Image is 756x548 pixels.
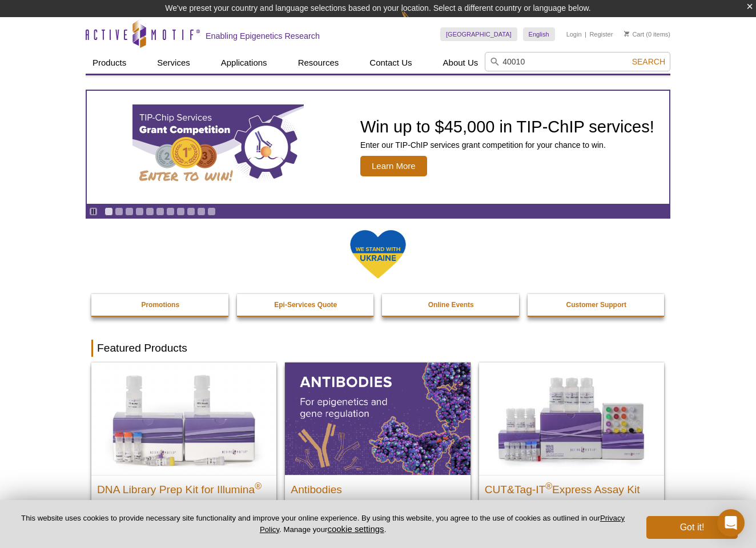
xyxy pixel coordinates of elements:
button: Search [629,57,669,67]
a: Go to slide 6 [156,207,164,216]
h2: CUT&Tag-IT Express Assay Kit [485,478,658,495]
span: Search [632,57,665,66]
p: Enter our TIP-ChIP services grant competition for your chance to win. [360,140,654,150]
li: | [585,27,586,41]
a: Applications [214,52,274,74]
img: Your Cart [624,31,629,37]
h2: Win up to $45,000 in TIP-ChIP services! [360,118,654,135]
h2: Antibodies [291,478,464,495]
a: English [523,27,555,41]
a: Services [150,52,197,74]
h2: Featured Products [91,340,665,357]
a: DNA Library Prep Kit for Illumina DNA Library Prep Kit for Illumina® Dual Index NGS Kit for ChIP-... [91,362,276,547]
h2: DNA Library Prep Kit for Illumina [97,478,271,495]
a: Go to slide 9 [187,207,195,216]
a: CUT&Tag-IT® Express Assay Kit CUT&Tag-IT®Express Assay Kit Less variable and higher-throughput ge... [479,362,664,535]
sup: ® [545,481,552,490]
a: Go to slide 8 [176,207,185,216]
a: TIP-ChIP Services Grant Competition Win up to $45,000 in TIP-ChIP services! Enter our TIP-ChIP se... [87,91,669,204]
img: DNA Library Prep Kit for Illumina [91,362,276,474]
a: Register [589,30,613,38]
a: Resources [291,52,346,74]
a: Login [566,30,582,38]
img: All Antibodies [285,362,470,474]
a: Contact Us [363,52,419,74]
a: Toggle autoplay [89,207,98,216]
span: Learn More [360,156,427,176]
div: Open Intercom Messenger [717,509,745,537]
a: Go to slide 1 [104,207,113,216]
a: Go to slide 10 [197,207,206,216]
a: All Antibodies Antibodies Application-tested antibodies for ChIP, CUT&Tag, and CUT&RUN. [285,362,470,535]
img: Change Here [401,9,431,35]
a: Privacy Policy [260,514,625,533]
input: Keyword, Cat. No. [485,52,670,71]
a: [GEOGRAPHIC_DATA] [440,27,517,41]
h2: Enabling Epigenetics Research [206,31,320,41]
button: Got it! [646,516,738,539]
button: cookie settings [327,524,384,534]
a: Go to slide 3 [125,207,134,216]
a: Promotions [91,294,230,316]
a: Go to slide 7 [166,207,175,216]
img: We Stand With Ukraine [349,229,407,280]
li: (0 items) [624,27,670,41]
a: About Us [436,52,485,74]
a: Cart [624,30,644,38]
sup: ® [255,481,262,490]
article: TIP-ChIP Services Grant Competition [87,91,669,204]
a: Epi-Services Quote [237,294,375,316]
p: This website uses cookies to provide necessary site functionality and improve your online experie... [18,513,628,535]
a: Go to slide 5 [146,207,154,216]
a: Customer Support [528,294,666,316]
a: Go to slide 11 [207,207,216,216]
strong: Promotions [141,301,179,309]
a: Go to slide 4 [135,207,144,216]
strong: Online Events [428,301,474,309]
a: Online Events [382,294,520,316]
strong: Customer Support [566,301,626,309]
a: Go to slide 2 [115,207,123,216]
img: CUT&Tag-IT® Express Assay Kit [479,362,664,474]
a: Products [86,52,133,74]
strong: Epi-Services Quote [274,301,337,309]
img: TIP-ChIP Services Grant Competition [132,104,304,190]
